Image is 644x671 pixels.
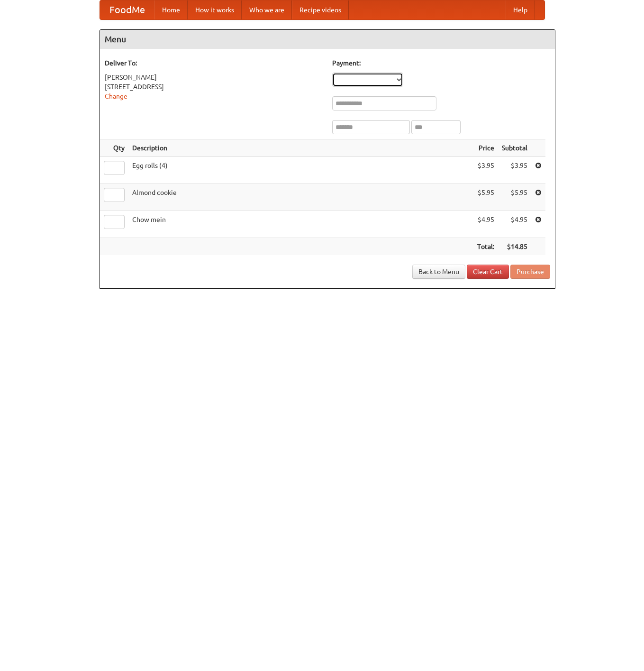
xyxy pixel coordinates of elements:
button: Purchase [510,265,550,279]
a: Recipe videos [292,0,349,19]
td: $3.95 [498,157,531,184]
td: $5.95 [498,184,531,211]
th: Qty [100,139,128,157]
td: Almond cookie [128,184,473,211]
div: [STREET_ADDRESS] [105,82,323,92]
td: Chow mein [128,211,473,238]
h4: Menu [100,30,555,49]
a: Clear Cart [467,265,509,279]
a: Back to Menu [412,265,465,279]
a: Help [506,0,535,19]
a: Home [154,0,188,19]
a: Who we are [242,0,292,19]
td: $4.95 [498,211,531,238]
a: How it works [188,0,242,19]
div: [PERSON_NAME] [105,73,323,82]
td: $4.95 [473,211,498,238]
th: Price [473,139,498,157]
h5: Deliver To: [105,58,323,68]
th: Subtotal [498,139,531,157]
a: Change [105,92,127,100]
th: $14.85 [498,238,531,256]
td: $3.95 [473,157,498,184]
a: FoodMe [100,0,154,19]
th: Description [128,139,473,157]
h5: Payment: [332,58,550,68]
th: Total: [473,238,498,256]
td: Egg rolls (4) [128,157,473,184]
td: $5.95 [473,184,498,211]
